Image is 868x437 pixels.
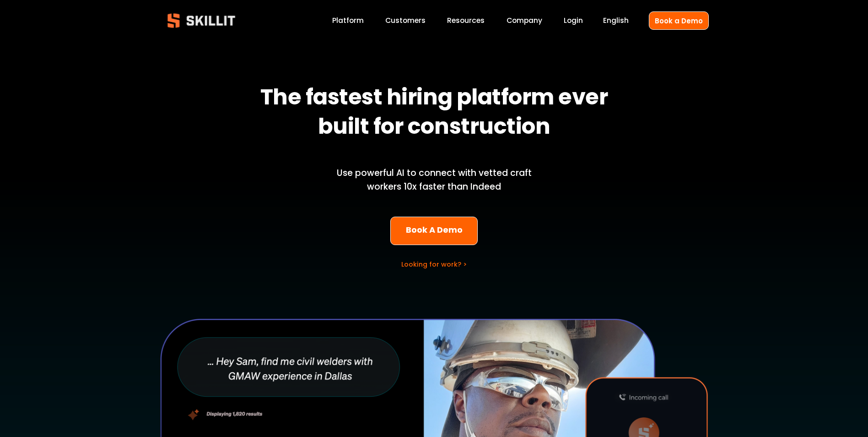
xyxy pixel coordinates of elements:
a: Company [507,15,542,27]
span: English [603,15,629,26]
a: Book a Demo [649,11,709,29]
a: Book A Demo [390,217,478,246]
a: folder dropdown [447,15,485,27]
img: Skillit [160,7,243,34]
a: Looking for work? > [401,260,467,269]
strong: The fastest hiring platform ever built for construction [260,80,612,147]
div: language picker [603,15,629,27]
span: Resources [447,15,485,26]
a: Platform [332,15,364,27]
p: Use powerful AI to connect with vetted craft workers 10x faster than Indeed [321,166,547,194]
a: Customers [385,15,426,27]
a: Login [564,15,583,27]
